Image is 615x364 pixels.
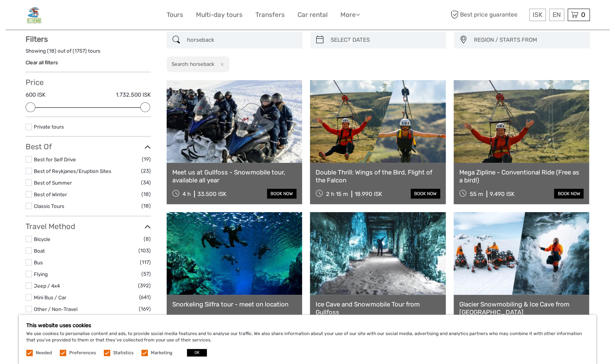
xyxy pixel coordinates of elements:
[34,259,43,265] a: Bus
[216,60,226,68] button: x
[34,306,77,312] a: Other / Non-Travel
[34,180,72,186] a: Best of Summer
[316,300,440,316] a: Ice Cave and Snowmobile Tour from Gullfoss
[138,281,151,290] span: (392)
[141,167,151,175] span: (23)
[141,190,151,199] span: (18)
[326,191,348,197] span: 2 h 15 m
[36,350,52,356] label: Needed
[34,271,48,277] a: Flying
[328,33,442,47] input: SELECT DATES
[449,9,527,21] span: Best price guarantee
[554,189,583,199] a: book now
[26,142,151,151] h3: Best Of
[172,300,297,308] a: Snorkeling Silfra tour - meet on location
[184,33,299,47] input: SEARCH
[34,236,50,242] a: Bicycle
[34,124,64,130] a: Private tours
[34,168,111,174] a: Best of Reykjanes/Eruption Sites
[167,9,183,20] a: Tours
[34,191,67,197] a: Best of Winter
[141,178,151,187] span: (34)
[172,61,214,67] h2: Search: horseback
[533,11,542,18] span: ISK
[141,270,151,278] span: (57)
[355,191,382,197] div: 18.990 ISK
[26,222,151,231] h3: Travel Method
[151,350,172,356] label: Marketing
[490,191,515,197] div: 9.490 ISK
[49,47,55,55] label: 18
[116,91,151,99] label: 1.732.500 ISK
[298,9,328,20] a: Car rental
[411,189,440,199] a: book now
[182,191,191,197] span: 4 h
[19,315,596,364] div: We use cookies to personalise content and ads, to provide social media features and to analyse ou...
[26,78,151,87] h3: Price
[172,168,297,184] a: Meet us at Gullfoss - Snowmobile tour, available all year
[26,47,151,59] div: Showing ( ) out of ( ) tours
[580,11,586,18] span: 0
[196,9,243,20] a: Multi-day tours
[549,9,564,21] div: EN
[459,300,584,316] a: Glacier Snowmobiling & Ice Cave from [GEOGRAPHIC_DATA]
[340,9,360,20] a: More
[197,191,226,197] div: 33.500 ISK
[471,34,586,46] button: REGION / STARTS FROM
[267,189,296,199] a: book now
[139,293,151,302] span: (641)
[34,283,60,289] a: Jeep / 4x4
[316,168,440,184] a: Double Thrill: Wings of the Bird, Flight of the Falcon
[142,155,151,164] span: (19)
[26,59,58,65] a: Clear all filters
[187,349,207,356] button: OK
[87,12,96,21] button: Open LiveChat chat widget
[138,246,151,255] span: (103)
[459,168,584,184] a: Mega Zipline - Conventional Ride (Free as a bird!)
[34,156,76,162] a: Best for Self Drive
[255,9,285,20] a: Transfers
[11,13,85,19] p: We're away right now. Please check back later!
[69,350,96,356] label: Preferences
[144,235,151,243] span: (8)
[34,294,66,300] a: Mini Bus / Car
[139,305,151,313] span: (169)
[26,6,42,24] img: General Info:
[26,35,48,44] strong: Filters
[26,91,46,99] label: 600 ISK
[34,203,64,209] a: Classic Tours
[34,248,45,254] a: Boat
[74,47,85,55] label: 1757
[113,350,134,356] label: Statistics
[470,191,483,197] span: 55 m
[26,322,589,329] h5: This website uses cookies
[141,202,151,210] span: (18)
[140,258,151,267] span: (117)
